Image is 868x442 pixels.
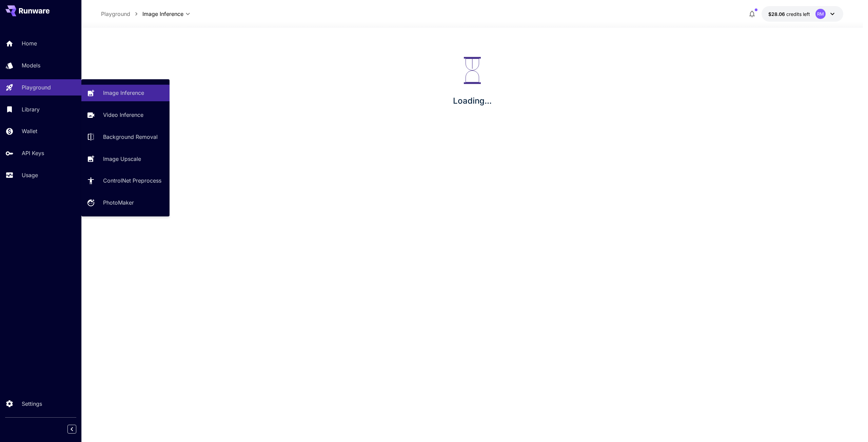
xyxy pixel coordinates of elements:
div: $28.06268 [768,10,810,18]
p: Video Inference [103,111,143,119]
a: Video Inference [81,107,170,123]
span: Image Inference [142,10,183,18]
a: PhotoMaker [81,194,170,211]
div: RM [815,9,826,19]
p: Loading... [453,95,492,107]
a: ControlNet Preprocess [81,172,170,189]
p: API Keys [22,149,44,157]
p: Settings [22,400,42,408]
span: $28.06 [768,11,786,17]
nav: breadcrumb [101,10,142,18]
a: Image Inference [81,85,170,101]
button: $28.06268 [762,6,843,22]
p: Home [22,39,37,47]
a: Background Removal [81,129,170,145]
span: credits left [786,11,810,17]
p: Library [22,105,40,113]
p: Playground [101,10,130,18]
p: PhotoMaker [103,198,134,207]
p: Models [22,61,40,69]
button: Collapse sidebar [67,425,76,434]
p: Playground [22,83,51,91]
p: Wallet [22,127,37,135]
p: ControlNet Preprocess [103,176,161,185]
a: Image Upscale [81,150,170,167]
p: Image Inference [103,89,144,97]
p: Usage [22,171,38,179]
p: Image Upscale [103,155,141,163]
p: Background Removal [103,133,158,141]
div: Collapse sidebar [73,423,81,435]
